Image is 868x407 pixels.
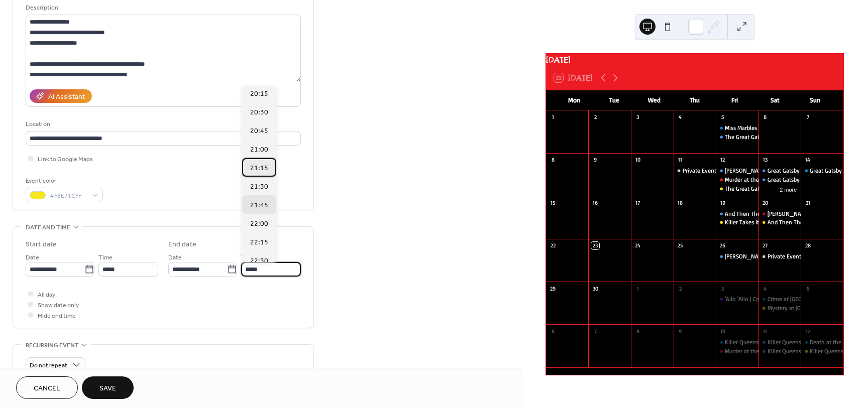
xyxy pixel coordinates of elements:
span: Cancel [34,383,60,394]
div: Great Gatsby Mystery | Railway Mystery [801,167,843,175]
div: 16 [591,199,599,206]
div: Start date [26,239,57,250]
span: 20:15 [250,89,268,99]
div: And Then There Were Nun | Railway Mystery [716,210,758,218]
span: 21:00 [250,145,268,155]
div: The Great Gatsby Mystery | Interactive Investigation [725,185,856,193]
div: Wed [634,90,675,110]
div: Sun [795,90,835,110]
span: 22:15 [250,237,268,248]
button: 2 more [776,185,801,193]
span: 21:45 [250,200,268,211]
div: Killer Queens - Night at the Museum | Railway Mystery [758,347,801,356]
div: 13 [762,156,769,164]
div: 2 [677,285,684,292]
span: 20:45 [250,126,268,137]
div: 7 [804,113,811,121]
div: 24 [634,242,641,249]
div: Private Event [683,167,716,175]
div: 1 [634,285,641,292]
div: Miss Marbles Mystery | Railway Mystery [725,124,825,132]
div: Great Gatsby Mystery | Railway Mystery [768,176,867,184]
span: 21:30 [250,182,268,192]
div: The Great Gatsby Mystery | Railway Mystery [716,133,758,142]
div: Killer Queens - Night at the Museum | Railway Mystery [758,338,801,347]
span: Date [168,252,182,263]
div: Death at the Rock and Roll Diner | Railway Mystery [801,338,843,347]
div: 30 [591,285,599,292]
div: 10 [719,327,726,335]
div: 15 [549,199,557,206]
div: Sat [755,90,795,110]
span: Date [26,252,39,263]
div: The Great Gatsby Mystery | Railway Mystery [725,133,836,142]
div: 19 [719,199,726,206]
div: 'Allo 'Allo | Comedy Dining Experience [725,295,821,304]
div: 29 [549,285,557,292]
div: 18 [677,199,684,206]
button: Save [82,376,134,399]
div: Killer Queens - Night at the Museum | Railway Mystery [725,338,864,347]
div: 9 [591,156,599,164]
div: And Then There Were Nun | Railway Mystery [725,210,838,218]
div: 9 [677,327,684,335]
div: Crime at Clue-Doh Manor | Railway Mystery [758,295,801,304]
div: 8 [634,327,641,335]
button: Cancel [16,376,78,399]
span: Save [99,383,116,394]
span: 22:30 [250,256,268,266]
div: 5 [804,285,811,292]
div: 28 [804,242,811,249]
span: Show date only [38,300,79,311]
span: Hide end time [38,311,76,321]
div: 11 [762,327,769,335]
div: Private Event [674,167,716,175]
div: AI Assistant [48,92,85,102]
div: 27 [762,242,769,249]
span: Time [241,252,255,263]
div: 5 [719,113,726,121]
div: 8 [549,156,557,164]
span: All day [38,290,55,300]
div: [DATE] [546,54,843,66]
div: 22 [549,242,557,249]
span: 22:00 [250,219,268,229]
div: Mon [554,90,594,110]
div: 4 [677,113,684,121]
button: AI Assistant [30,89,92,103]
div: And Then There Were Nun | Interactive Investigation [758,218,801,227]
div: Description [26,3,299,13]
div: Tue [594,90,634,110]
div: 7 [591,327,599,335]
div: 11 [677,156,684,164]
div: 3 [719,285,726,292]
span: Time [98,252,113,263]
div: Sherlock Holmes Whodunit | Railway Mystery [716,252,758,261]
div: 23 [591,242,599,249]
div: Murder at the Moulin Rouge | Criminal Cabaret [716,347,758,356]
div: 4 [762,285,769,292]
div: Great Gatsby Mystery | Railway Mystery [758,176,801,184]
div: Riddle at Casino Royale | Criminal Cabaret [758,210,801,218]
div: Murder at the [GEOGRAPHIC_DATA] | Criminal Cabaret [725,176,860,184]
span: Do not repeat [30,360,67,371]
div: Sherlock Holmes Whodunit | Railway Mystery [716,167,758,175]
span: Recurring event [26,340,79,351]
div: Mystery at Bludgeonton Manor | Interactive Investigation [758,304,801,313]
span: 21:15 [250,163,268,174]
div: [PERSON_NAME] Whodunit | Railway Mystery [725,252,840,261]
div: Murder at the [GEOGRAPHIC_DATA] | Criminal Cabaret [725,347,860,356]
div: 25 [677,242,684,249]
div: 12 [719,156,726,164]
div: 21 [804,199,811,206]
div: End date [168,239,196,250]
div: 'Allo 'Allo | Comedy Dining Experience [716,295,758,304]
span: Date and time [26,222,70,233]
div: Murder at the Moulin Rouge | Criminal Cabaret [716,176,758,184]
span: 20:30 [250,107,268,118]
div: Killer Queens - Night at the Museum | Railway Mystery [716,338,758,347]
div: 1 [549,113,557,121]
div: 2 [591,113,599,121]
div: 26 [719,242,726,249]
